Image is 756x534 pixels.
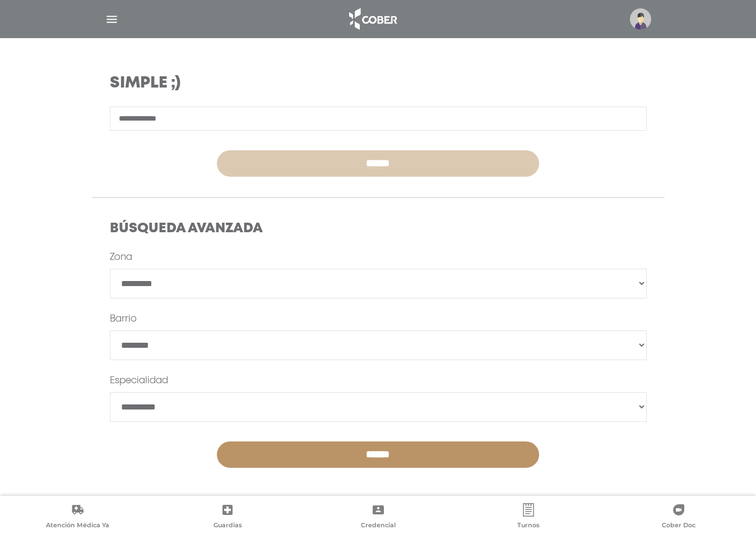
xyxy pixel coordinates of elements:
[453,503,604,532] a: Turnos
[303,503,453,532] a: Credencial
[110,374,168,388] label: Especialidad
[110,74,450,93] h3: Simple ;)
[2,503,152,532] a: Atención Médica Ya
[105,12,119,26] img: Cober_menu-lines-white.svg
[110,251,132,264] label: Zona
[110,312,137,326] label: Barrio
[214,521,242,531] span: Guardias
[604,503,754,532] a: Cober Doc
[110,221,647,237] h4: Búsqueda Avanzada
[343,6,402,33] img: logo_cober_home-white.png
[630,8,651,30] img: profile-placeholder.svg
[662,521,695,531] span: Cober Doc
[517,521,540,531] span: Turnos
[152,503,303,532] a: Guardias
[361,521,396,531] span: Credencial
[46,521,109,531] span: Atención Médica Ya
